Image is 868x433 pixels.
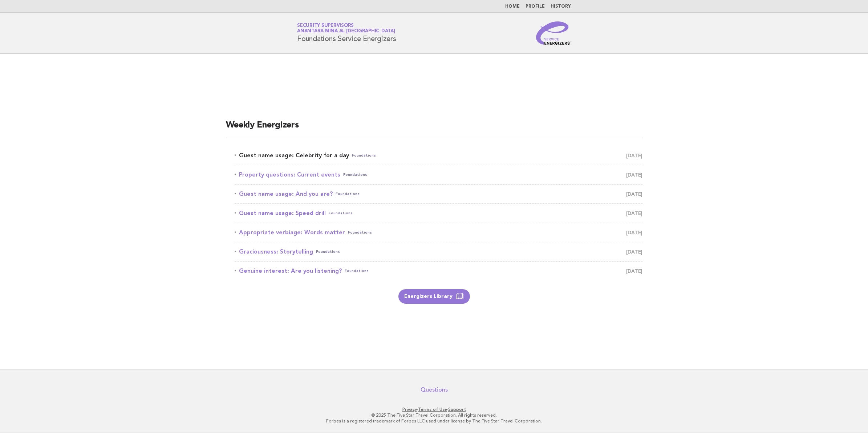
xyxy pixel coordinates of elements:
[235,189,642,199] a: Guest name usage: And you are?Foundations [DATE]
[402,407,417,412] a: Privacy
[297,24,396,43] h1: Foundations Service Energizers
[418,407,447,412] a: Terms of Use
[626,208,642,218] span: [DATE]
[343,170,367,180] span: Foundations
[297,23,395,33] a: Security SupervisorsAnantara Mina al [GEOGRAPHIC_DATA]
[336,189,360,199] span: Foundations
[536,21,571,45] img: Service Energizers
[348,227,372,238] span: Foundations
[235,247,642,257] a: Graciousness: StorytellingFoundations [DATE]
[626,189,642,199] span: [DATE]
[212,406,656,412] p: · ·
[235,227,642,238] a: Appropriate verbiage: Words matterFoundations [DATE]
[235,170,642,180] a: Property questions: Current eventsFoundations [DATE]
[345,266,369,276] span: Foundations
[226,120,642,137] h2: Weekly Energizers
[626,266,642,276] span: [DATE]
[626,227,642,238] span: [DATE]
[235,266,642,276] a: Genuine interest: Are you listening?Foundations [DATE]
[352,150,376,161] span: Foundations
[212,418,656,424] p: Forbes is a registered trademark of Forbes LLC used under license by The Five Star Travel Corpora...
[316,247,340,257] span: Foundations
[329,208,353,218] span: Foundations
[297,29,395,34] span: Anantara Mina al [GEOGRAPHIC_DATA]
[398,289,470,304] a: Energizers Library
[421,386,448,393] a: Questions
[626,247,642,257] span: [DATE]
[505,4,520,9] a: Home
[235,208,642,218] a: Guest name usage: Speed drillFoundations [DATE]
[235,150,642,161] a: Guest name usage: Celebrity for a dayFoundations [DATE]
[526,4,545,9] a: Profile
[626,150,642,161] span: [DATE]
[448,407,466,412] a: Support
[212,412,656,418] p: © 2025 The Five Star Travel Corporation. All rights reserved.
[551,4,571,9] a: History
[626,170,642,180] span: [DATE]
